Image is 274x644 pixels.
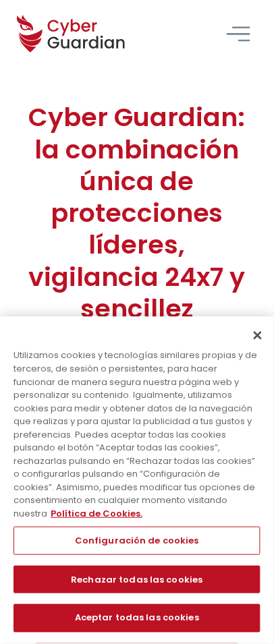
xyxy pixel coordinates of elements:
button: Cerrar [243,321,273,351]
button: Aceptar todas las cookies [13,605,260,633]
a: Más información sobre su privacidad, se abre en una nueva pestaña [51,508,142,521]
div: Utilizamos cookies y tecnologías similares propias y de terceros, de sesión o persistentes, para ... [13,349,260,521]
button: Rechazar todas las cookies [13,566,260,595]
h1: Cyber Guardian: la combinación única de protecciones líderes, vigilancia 24x7 y sencillez [27,101,247,326]
button: Configuración de cookies, Abre el cuadro de diálogo del centro de preferencias. [13,527,260,556]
